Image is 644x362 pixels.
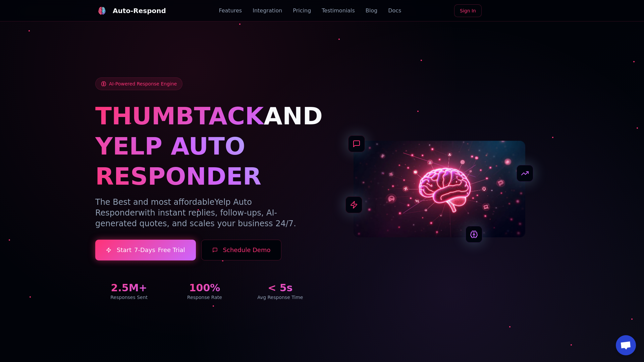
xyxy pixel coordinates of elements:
button: Schedule Demo [201,240,282,260]
span: Yelp Auto Responder [95,197,252,218]
a: Start7-DaysFree Trial [95,240,196,260]
div: < 5s [247,282,314,294]
a: Features [219,7,242,15]
a: Docs [388,7,401,15]
a: Sign In [454,4,482,17]
div: Responses Sent [95,294,163,301]
img: Auto-Respond Logo [98,7,106,15]
span: 7-Days [134,245,155,255]
iframe: Sign in with Google Button [484,4,552,18]
h1: YELP AUTO RESPONDER [95,131,314,191]
div: Avg Response Time [247,294,314,301]
p: The Best and most affordable with instant replies, follow-ups, AI-generated quotes, and scales yo... [95,197,314,229]
div: 2.5M+ [95,282,163,294]
div: Auto-Respond [113,6,166,15]
div: Response Rate [171,294,238,301]
img: AI Neural Network Brain [354,141,525,237]
a: Pricing [293,7,311,15]
span: AND [264,102,323,130]
div: Open chat [616,335,636,355]
div: 100% [171,282,238,294]
a: Blog [366,7,377,15]
span: THUMBTACK [95,102,264,130]
a: Testimonials [322,7,355,15]
span: AI-Powered Response Engine [109,80,177,87]
a: Auto-Respond LogoAuto-Respond [95,4,166,17]
a: Integration [253,7,282,15]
